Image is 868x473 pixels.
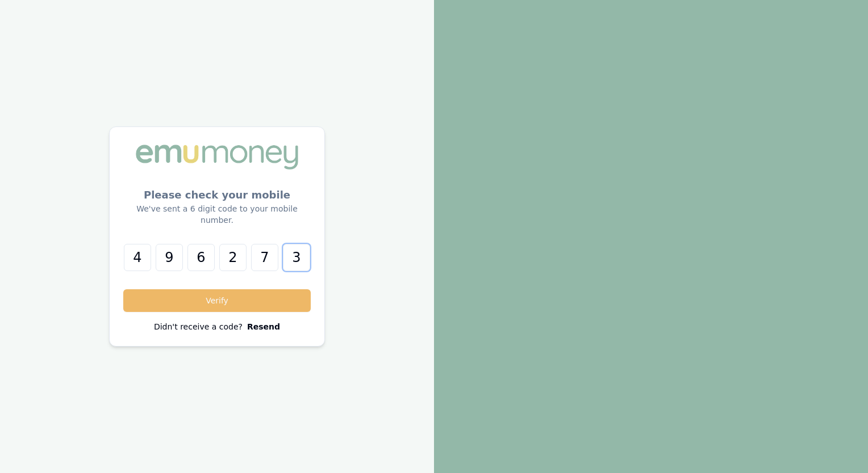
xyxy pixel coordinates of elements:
p: Didn't receive a code? [154,321,243,332]
img: Emu Money [132,141,302,174]
p: Please check your mobile [123,187,311,203]
p: We've sent a 6 digit code to your mobile number. [123,203,311,226]
p: Resend [247,321,280,332]
button: Verify [123,289,311,312]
